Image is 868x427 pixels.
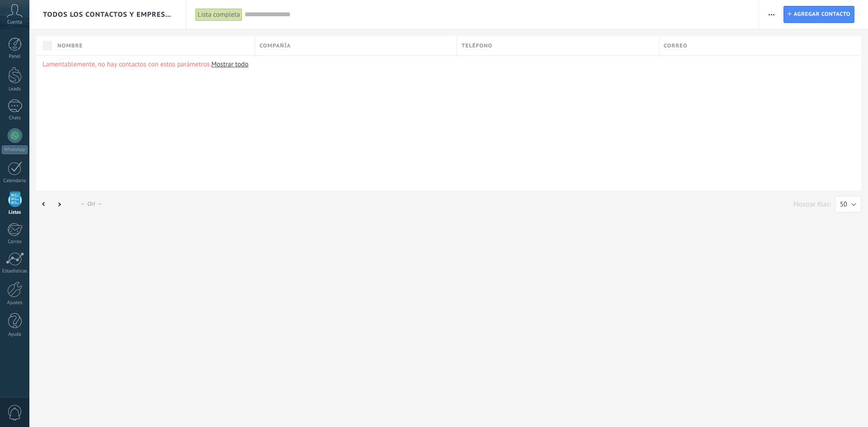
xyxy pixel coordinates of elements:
p: Mostrar filas: [793,200,830,209]
div: Leads [2,86,28,92]
div: Estadísticas [2,268,28,274]
span: Agregar contacto [794,6,850,23]
span: Correo [664,42,688,50]
a: Agregar contacto [783,6,854,23]
p: Lamentablemente, no hay contactos con estos parámetros. [42,60,855,69]
span: Teléfono [462,42,492,50]
button: 50 [835,196,861,212]
div: Panel [2,54,28,60]
div: WhatsApp [2,145,28,154]
a: Mostrar todo [211,60,248,69]
div: Calendario [2,178,28,184]
div: Ajustes [2,300,28,306]
span: Compañía [259,42,291,50]
div: Chats [2,115,28,121]
div: Ayuda [2,332,28,338]
span: Cuenta [7,19,22,25]
div: Lista completa [195,8,242,21]
span: Nombre [57,42,83,50]
span: 50 [840,200,847,209]
div: ← Ctrl → [80,201,102,207]
span: Todos los contactos y empresas [43,10,173,19]
div: Correo [2,239,28,245]
div: Listas [2,210,28,216]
